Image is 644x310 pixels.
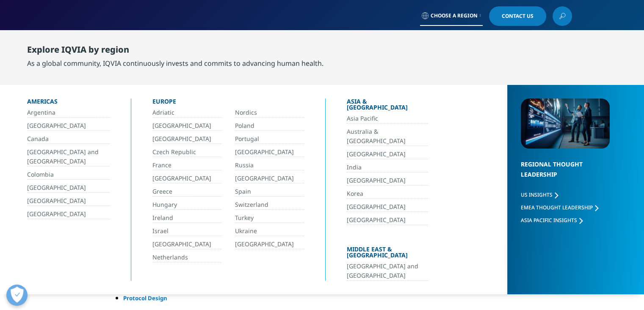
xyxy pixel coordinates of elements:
a: Ukraine [235,226,304,236]
span: EMEA Thought Leadership [521,204,593,211]
a: [GEOGRAPHIC_DATA] [152,240,221,249]
span: Asia Pacific Insights [521,217,577,224]
a: [GEOGRAPHIC_DATA] [27,121,110,131]
a: [GEOGRAPHIC_DATA] [347,149,428,159]
a: [GEOGRAPHIC_DATA] [27,209,110,219]
span: Choose a Region [431,12,478,19]
div: Regional Thought Leadership [521,159,610,190]
a: Nordics [235,108,304,118]
a: [GEOGRAPHIC_DATA] [152,121,221,131]
a: [GEOGRAPHIC_DATA] [347,202,428,212]
a: Russia [235,161,304,170]
a: Argentina [27,108,110,118]
a: [GEOGRAPHIC_DATA] [152,174,221,183]
a: India [347,163,428,172]
a: [GEOGRAPHIC_DATA] [235,174,304,183]
a: Czech Republic [152,147,221,157]
nav: Primary [144,30,572,70]
a: [GEOGRAPHIC_DATA] and [GEOGRAPHIC_DATA] [347,262,428,281]
a: [GEOGRAPHIC_DATA] [27,183,110,193]
a: Hungary [152,200,221,210]
span: Contact Us [502,14,533,19]
a: Switzerland [235,200,304,210]
a: Contact Us [489,6,546,26]
a: [GEOGRAPHIC_DATA] [27,196,110,206]
a: Turkey [235,213,304,223]
a: Ireland [152,213,221,223]
div: Europe [152,99,304,108]
a: Adriatic [152,108,221,118]
a: France [152,161,221,170]
a: Poland [235,121,304,131]
a: Asia Pacific [347,114,428,124]
a: US Insights [521,191,558,198]
a: [GEOGRAPHIC_DATA] [347,215,428,225]
a: Netherlands [152,253,221,262]
a: Colombia [27,170,110,180]
a: [GEOGRAPHIC_DATA] [152,134,221,144]
div: Middle East & [GEOGRAPHIC_DATA] [347,246,428,262]
a: EMEA Thought Leadership [521,204,598,211]
span: US Insights [521,191,553,198]
a: Asia Pacific Insights [521,217,583,224]
a: [GEOGRAPHIC_DATA] [235,240,304,249]
a: Protocol Design [123,293,547,303]
div: Americas [27,99,110,108]
a: Portugal [235,134,304,144]
a: [GEOGRAPHIC_DATA] and [GEOGRAPHIC_DATA] [27,147,110,166]
a: Canada [27,134,110,144]
a: [GEOGRAPHIC_DATA] [347,176,428,186]
a: [GEOGRAPHIC_DATA] [235,147,304,157]
div: Explore IQVIA by region [27,45,323,58]
img: 2093_analyzing-data-using-big-screen-display-and-laptop.png [521,99,610,149]
div: Asia & [GEOGRAPHIC_DATA] [347,99,428,114]
a: Israel [152,226,221,236]
a: Australia & [GEOGRAPHIC_DATA] [347,127,428,146]
a: Greece [152,187,221,197]
a: Spain [235,187,304,197]
a: Korea [347,189,428,199]
div: As a global community, IQVIA continuously invests and commits to advancing human health. [27,58,323,68]
button: Open Preferences [6,285,28,306]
